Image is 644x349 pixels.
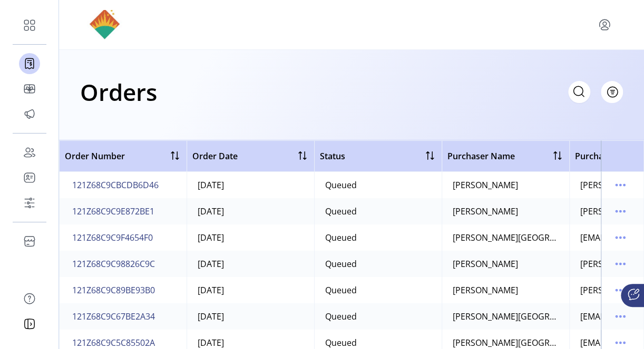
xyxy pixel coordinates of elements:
[70,308,157,325] button: 121Z68C9C67BE2A34
[612,255,629,272] button: menu
[80,74,157,110] h1: Orders
[70,229,155,246] button: 121Z68C9C9F4654F0
[453,179,518,191] div: [PERSON_NAME]
[575,150,640,162] span: Purchaser Email
[320,150,345,162] span: Status
[70,255,157,272] button: 121Z68C9C98826C9C
[325,179,357,191] div: Queued
[453,310,559,323] div: [PERSON_NAME][GEOGRAPHIC_DATA]
[187,172,314,198] td: [DATE]
[70,282,157,299] button: 121Z68C9C89BE93B0
[187,224,314,251] td: [DATE]
[72,284,155,296] span: 121Z68C9C89BE93B0
[192,150,238,162] span: Order Date
[612,229,629,246] button: menu
[325,284,357,296] div: Queued
[453,284,518,296] div: [PERSON_NAME]
[453,336,559,349] div: [PERSON_NAME][GEOGRAPHIC_DATA]
[325,231,357,244] div: Queued
[447,150,515,162] span: Purchaser Name
[80,10,129,39] img: logo
[612,282,629,299] button: menu
[612,308,629,325] button: menu
[72,258,155,270] span: 121Z68C9C98826C9C
[325,258,357,270] div: Queued
[453,258,518,270] div: [PERSON_NAME]
[72,179,159,191] span: 121Z68C9CBCDB6D46
[453,205,518,218] div: [PERSON_NAME]
[325,310,357,323] div: Queued
[70,177,161,193] button: 121Z68C9CBCDB6D46
[325,336,357,349] div: Queued
[187,198,314,224] td: [DATE]
[187,277,314,303] td: [DATE]
[325,205,357,218] div: Queued
[187,303,314,330] td: [DATE]
[612,177,629,193] button: menu
[72,205,154,218] span: 121Z68C9C9E872BE1
[72,231,153,244] span: 121Z68C9C9F4654F0
[70,203,157,220] button: 121Z68C9C9E872BE1
[453,231,559,244] div: [PERSON_NAME][GEOGRAPHIC_DATA]
[72,310,155,323] span: 121Z68C9C67BE2A34
[187,251,314,277] td: [DATE]
[596,16,613,33] button: menu
[65,150,125,162] span: Order Number
[72,336,155,349] span: 121Z68C9C5C85502A
[601,81,623,103] button: Filter Button
[612,203,629,220] button: menu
